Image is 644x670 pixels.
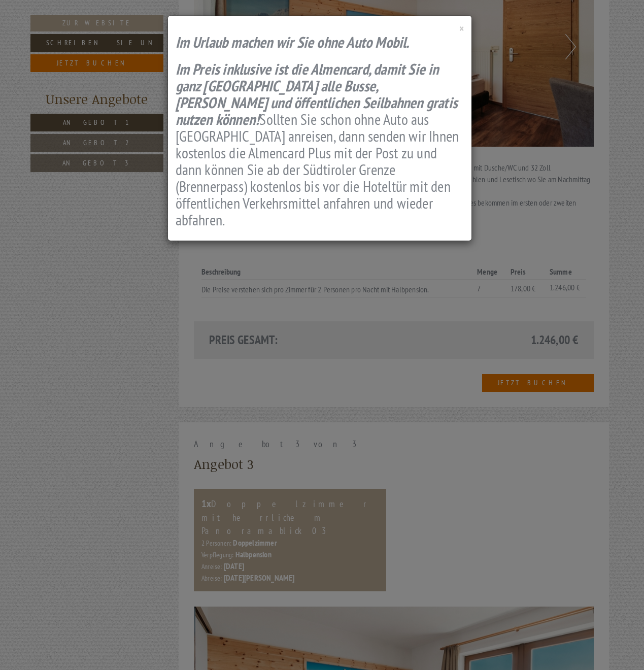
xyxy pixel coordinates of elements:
[459,23,464,34] button: Close
[459,22,464,36] span: ×
[176,59,179,79] strong: I
[176,60,464,228] h2: Sollten Sie schon ohne Auto aus [GEOGRAPHIC_DATA] anreisen, dann senden wir Ihnen kostenlos die A...
[176,59,458,129] strong: m Preis inklusive ist die Almencard, damit Sie in ganz [GEOGRAPHIC_DATA] alle Busse, [PERSON_NAME...
[176,32,410,52] strong: Im Urlaub machen wir Sie ohne Auto Mobil.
